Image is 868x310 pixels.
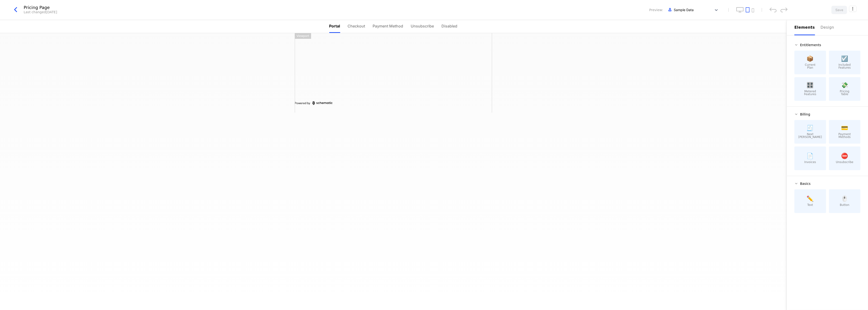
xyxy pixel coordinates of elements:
span: Text [807,204,813,206]
a: Powered by [295,101,492,105]
span: 💳 [841,125,848,131]
button: desktop [736,7,744,13]
span: Next [PERSON_NAME] [798,133,822,138]
span: Entitlements [800,43,821,47]
div: Last changed [DATE] [24,10,57,14]
div: Elements [794,25,815,30]
span: ☑️ [841,56,848,62]
span: Payment Methods [838,133,851,138]
button: mobile [752,8,754,13]
span: Payment Method [373,23,403,29]
span: 🧾 [807,125,814,131]
span: Included Features [838,63,851,69]
span: ⛔️ [841,153,848,159]
div: Viewport [295,33,311,39]
span: ✏️ [807,196,814,202]
button: tablet [746,7,750,13]
span: Current Plan [805,63,815,69]
span: Invoices [804,161,816,164]
span: Pricing Table [840,90,849,96]
span: Unsubscribe [411,23,434,29]
button: Select action [849,6,857,12]
span: Powered by [295,101,310,105]
span: 🎛️ [807,82,814,88]
span: Unsubscribe [836,161,853,164]
span: 📄 [807,153,814,159]
span: 🖱️ [841,196,848,202]
div: Design [821,25,836,30]
span: 💸 [841,82,848,88]
span: Checkout [348,23,365,29]
span: Portal [329,23,340,29]
button: Save [831,6,847,14]
span: Button [840,204,849,206]
div: undo [770,7,777,12]
span: Basics [800,182,811,185]
div: Choose Sub Page [794,20,860,35]
span: Disabled [442,23,458,29]
div: redo [780,7,788,12]
span: Preview: [649,8,663,12]
span: Metered Features [804,90,816,96]
span: Billing [800,113,810,116]
span: 📦 [807,56,814,62]
div: Pricing Page [24,5,57,10]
